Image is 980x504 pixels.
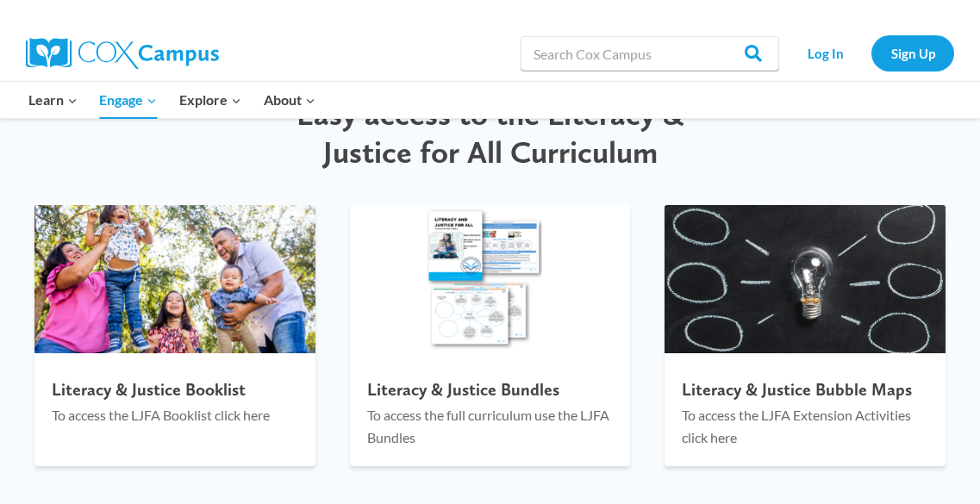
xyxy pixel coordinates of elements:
button: Child menu of Explore [168,82,253,118]
span: Easy access to the Literacy & Justice for All Curriculum [296,96,684,170]
img: MicrosoftTeams-image-16-1-1024x623.png [658,201,952,357]
a: Log In [788,35,863,71]
button: Child menu of About [253,82,327,118]
nav: Secondary Navigation [788,35,954,71]
h4: Literacy & Justice Bubble Maps [682,379,928,400]
button: Child menu of Learn [17,82,89,118]
a: Literacy & Justice Bundles To access the full curriculum use the LJFA Bundles [350,205,631,466]
h4: Literacy & Justice Bundles [367,379,614,400]
a: Literacy & Justice Booklist To access the LJFA Booklist click here [34,205,315,466]
p: To access the LJFA Booklist click here [52,404,298,426]
nav: Primary Navigation [17,82,326,118]
h4: Literacy & Justice Booklist [52,379,298,400]
img: spanish-talk-read-play-family.jpg [28,201,322,357]
a: Literacy & Justice Bubble Maps To access the LJFA Extension Activities click here [665,205,946,466]
img: Cox Campus [26,38,219,69]
a: Sign Up [871,35,954,71]
input: Search Cox Campus [521,36,779,71]
p: To access the full curriculum use the LJFA Bundles [367,404,614,448]
img: LJFA_Bundle-1-1.png [342,201,637,357]
p: To access the LJFA Extension Activities click here [682,404,928,448]
button: Child menu of Engage [89,82,169,118]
